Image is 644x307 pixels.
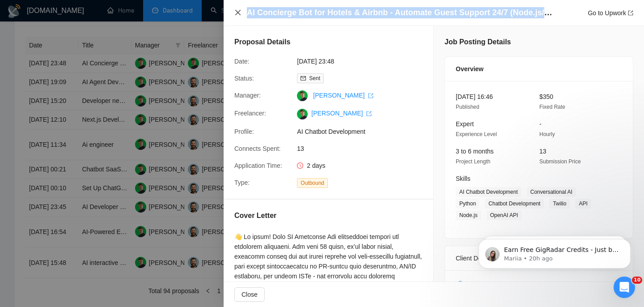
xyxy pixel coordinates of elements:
[368,93,373,98] span: export
[456,175,470,182] span: Skills
[234,145,281,152] span: Connects Spent:
[234,37,290,47] h5: Proposal Details
[234,179,250,186] span: Type:
[234,9,241,17] button: Close
[445,37,511,47] h5: Job Posting Details
[539,93,553,100] span: $350
[539,131,555,137] span: Hourly
[234,128,254,135] span: Profile:
[313,92,373,99] a: [PERSON_NAME] export
[297,109,308,119] img: c1CkLHUIwD5Ucvm7oiXNAph9-NOmZLZpbVsUrINqn_V_EzHsJW7P7QxldjUFcJOdWX
[456,246,622,270] div: Client Details
[247,7,555,18] h4: AI Concierge Bot for Hotels & Airbnb - Automate Guest Support 24/7 (Node.js/Python, OpenAI, Twilio)
[234,58,249,65] span: Date:
[234,92,261,99] span: Manager:
[588,9,633,17] a: Go to Upworkexport
[456,93,493,100] span: [DATE] 16:46
[456,187,521,197] span: AI Chatbot Development
[234,110,266,117] span: Freelancer:
[456,158,490,165] span: Project Length
[539,148,547,155] span: 13
[456,104,479,110] span: Published
[632,277,642,284] span: 10
[311,110,372,117] a: [PERSON_NAME] export
[297,127,431,136] span: AI Chatbot Development
[456,281,465,291] img: 🌐
[456,199,479,209] span: Python
[485,199,544,209] span: Chatbot Development
[549,199,570,209] span: Twilio
[614,277,635,298] iframe: Intercom live chat
[309,75,320,81] span: Sent
[234,75,254,82] span: Status:
[297,162,303,169] span: clock-circle
[456,120,474,128] span: Expert
[456,64,483,74] span: Overview
[539,120,542,128] span: -
[234,9,241,16] span: close
[539,158,581,165] span: Submission Price
[301,76,306,81] span: mail
[297,178,328,188] span: Outbound
[539,104,565,110] span: Fixed Rate
[297,56,431,66] span: [DATE] 23:48
[234,210,276,221] h5: Cover Letter
[241,290,258,299] span: Close
[456,148,494,155] span: 3 to 6 months
[234,287,265,302] button: Close
[527,187,576,197] span: Conversational AI
[366,111,372,116] span: export
[465,220,644,283] iframe: Intercom notifications message
[628,10,633,16] span: export
[487,210,522,220] span: OpenAI API
[234,162,282,169] span: Application Time:
[307,162,325,169] span: 2 days
[297,144,431,153] span: 13
[575,199,591,209] span: API
[456,210,481,220] span: Node.js
[456,131,497,137] span: Experience Level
